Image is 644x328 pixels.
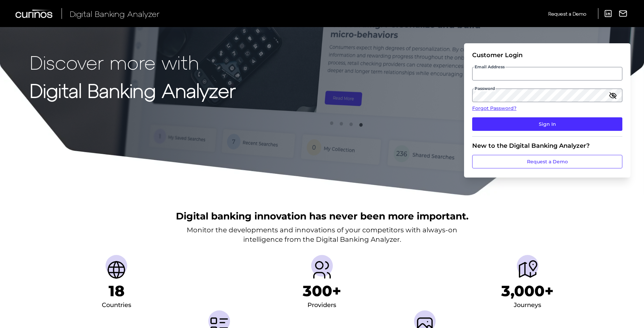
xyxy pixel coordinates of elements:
a: Forgot Password? [472,105,622,112]
div: Journeys [514,300,541,311]
span: Password [474,86,496,91]
div: New to the Digital Banking Analyzer? [472,142,622,149]
p: Discover more with [30,51,236,73]
h1: 18 [109,282,124,300]
a: Request a Demo [472,155,622,168]
div: Customer Login [472,51,622,59]
a: Request a Demo [548,8,586,19]
div: Providers [307,300,336,311]
button: Sign In [472,117,622,131]
span: Request a Demo [548,11,586,17]
img: Countries [106,259,127,281]
h1: 300+ [303,282,341,300]
div: Countries [102,300,131,311]
p: Monitor the developments and innovations of your competitors with always-on intelligence from the... [187,225,457,244]
h2: Digital banking innovation has never been more important. [176,210,468,222]
strong: Digital Banking Analyzer [30,79,236,101]
h1: 3,000+ [501,282,554,300]
img: Journeys [517,259,538,281]
img: Providers [311,259,333,281]
span: Email Address [474,64,505,70]
span: Digital Banking Analyzer [70,9,160,19]
img: Curinos [16,9,53,18]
